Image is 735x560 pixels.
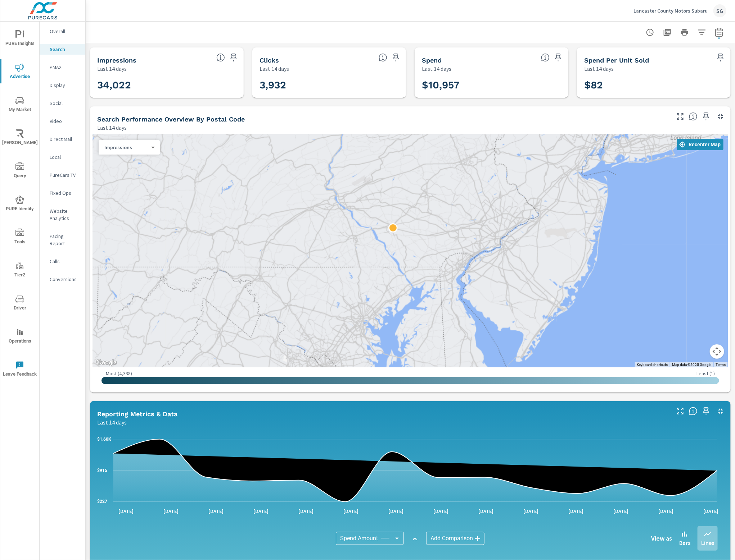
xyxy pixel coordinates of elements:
[248,508,274,515] p: [DATE]
[340,535,378,542] span: Spend Amount
[679,538,690,547] p: Bars
[563,508,589,515] p: [DATE]
[712,25,726,40] button: Select Date Range
[3,361,37,378] span: Leave Feedback
[584,79,723,91] h3: $82
[40,98,85,109] div: Social
[97,64,127,73] p: Last 14 days
[390,52,402,63] span: Save this to your personalized report
[715,111,726,122] button: Minimize Widget
[716,363,726,367] a: Terms (opens in new tab)
[637,362,668,367] button: Keyboard shortcuts
[40,62,85,73] div: PMAX
[203,508,229,515] p: [DATE]
[584,64,614,73] p: Last 14 days
[677,25,692,40] button: Print Report
[50,46,80,53] p: Search
[158,508,184,515] p: [DATE]
[95,358,118,367] img: Google
[3,328,37,345] span: Operations
[97,437,111,442] text: $1.60K
[40,26,85,37] div: Overall
[97,123,127,132] p: Last 14 days
[584,56,649,64] h5: Spend Per Unit Sold
[50,136,80,143] p: Direct Mail
[97,418,127,427] p: Last 14 days
[660,25,675,40] button: "Export Report to PDF"
[3,162,37,180] span: Query
[653,508,678,515] p: [DATE]
[675,111,686,122] button: Make Fullscreen
[97,410,177,418] h5: Reporting Metrics & Data
[106,370,132,377] p: Most ( 4,338 )
[40,256,85,267] div: Calls
[50,233,80,247] p: Pacing Report
[40,152,85,162] div: Local
[422,79,561,91] h3: $10,957
[473,508,499,515] p: [DATE]
[715,52,726,63] span: Save this to your personalized report
[3,96,37,114] span: My Market
[50,189,80,197] p: Fixed Ops
[422,64,451,73] p: Last 14 days
[260,56,279,64] h5: Clicks
[95,358,118,367] a: Open this area in Google Maps (opens a new window)
[379,53,387,62] span: The number of times an ad was clicked by a consumer.
[50,258,80,265] p: Calls
[672,363,711,367] span: Map data ©2025 Google
[428,508,454,515] p: [DATE]
[40,44,85,55] div: Search
[675,405,686,417] button: Make Fullscreen
[518,508,544,515] p: [DATE]
[3,229,37,246] span: Tools
[404,535,426,542] p: vs
[426,532,484,545] div: Add Comparison
[50,153,80,161] p: Local
[260,64,289,73] p: Last 14 days
[216,53,225,62] span: The number of times an ad was shown on your behalf.
[541,53,550,62] span: The amount of money spent on advertising during the period.
[713,4,726,17] div: SG
[3,196,37,213] span: PURE Identity
[97,468,107,473] text: $915
[553,52,564,63] span: Save this to your personalized report
[50,28,80,35] p: Overall
[50,207,80,222] p: Website Analytics
[701,538,714,547] p: Lines
[50,100,80,107] p: Social
[715,405,726,417] button: Minimize Widget
[422,56,442,64] h5: Spend
[689,407,698,416] span: Understand Search data over time and see how metrics compare to each other.
[0,22,39,385] div: nav menu
[40,134,85,144] div: Direct Mail
[336,532,404,545] div: Spend Amount
[651,535,672,542] h6: View as
[430,535,473,542] span: Add Comparison
[680,141,721,148] span: Recenter Map
[710,344,724,359] button: Map camera controls
[40,116,85,127] div: Video
[696,370,715,377] p: Least ( 1 )
[50,276,80,283] p: Conversions
[633,8,708,14] p: Lancaster County Motors Subaru
[97,56,136,64] h5: Impressions
[228,52,239,63] span: Save this to your personalized report
[338,508,364,515] p: [DATE]
[104,144,148,151] p: Impressions
[97,115,245,123] h5: Search Performance Overview By Postal Code
[50,64,80,71] p: PMAX
[40,80,85,91] div: Display
[40,188,85,198] div: Fixed Ops
[3,129,37,147] span: [PERSON_NAME]
[3,30,37,48] span: PURE Insights
[3,63,37,81] span: Advertise
[97,499,107,504] text: $227
[40,274,85,285] div: Conversions
[3,262,37,279] span: Tier2
[50,82,80,89] p: Display
[3,295,37,312] span: Driver
[689,112,698,121] span: Understand Search performance data by postal code. Individual postal codes can be selected and ex...
[50,171,80,179] p: PureCars TV
[677,139,723,150] button: Recenter Map
[40,206,85,224] div: Website Analytics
